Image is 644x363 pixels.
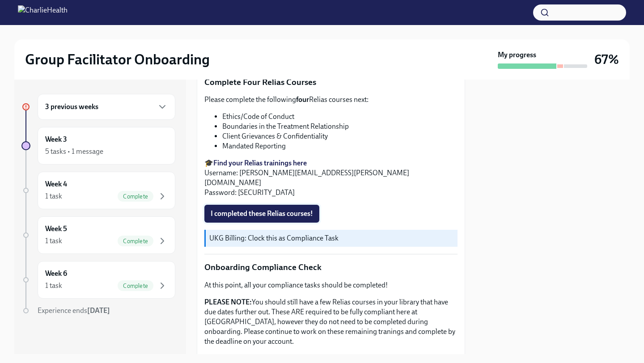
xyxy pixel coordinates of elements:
[45,281,62,291] div: 1 task
[118,193,153,200] span: Complete
[21,216,175,254] a: Week 51 taskComplete
[204,298,252,306] strong: PLEASE NOTE:
[204,297,458,346] p: You should still have a few Relias courses in your library that have due dates further out. These...
[87,306,110,315] strong: [DATE]
[222,122,458,131] li: Boundaries in the Treatment Relationship
[222,112,458,122] li: Ethics/Code of Conduct
[204,280,458,290] p: At this point, all your compliance tasks should be completed!
[204,76,458,88] p: Complete Four Relias Courses
[204,95,458,105] p: Please complete the following Relias courses next:
[211,209,313,218] span: I completed these Relias courses!
[209,233,454,243] p: UKG Billing: Clock this as Compliance Task
[222,141,458,151] li: Mandated Reporting
[45,269,67,279] h6: Week 6
[21,261,175,299] a: Week 61 taskComplete
[25,51,210,68] h2: Group Facilitator Onboarding
[45,191,62,201] div: 1 task
[45,236,62,246] div: 1 task
[45,224,67,234] h6: Week 5
[118,283,153,289] span: Complete
[45,179,67,189] h6: Week 4
[204,205,319,223] button: I completed these Relias courses!
[21,172,175,209] a: Week 41 taskComplete
[204,262,458,273] p: Onboarding Compliance Check
[296,95,309,104] strong: four
[18,5,68,20] img: CharlieHealth
[594,51,619,68] h3: 67%
[118,238,153,245] span: Complete
[45,102,98,112] h6: 3 previous weeks
[45,147,103,156] div: 5 tasks • 1 message
[38,306,110,315] span: Experience ends
[222,131,458,141] li: Client Grievances & Confidentiality
[38,94,175,120] div: 3 previous weeks
[21,127,175,165] a: Week 35 tasks • 1 message
[204,158,458,198] p: 🎓 Username: [PERSON_NAME][EMAIL_ADDRESS][PERSON_NAME][DOMAIN_NAME] Password: [SECURITY_DATA]
[45,135,67,144] h6: Week 3
[498,50,536,60] strong: My progress
[213,159,307,167] a: Find your Relias trainings here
